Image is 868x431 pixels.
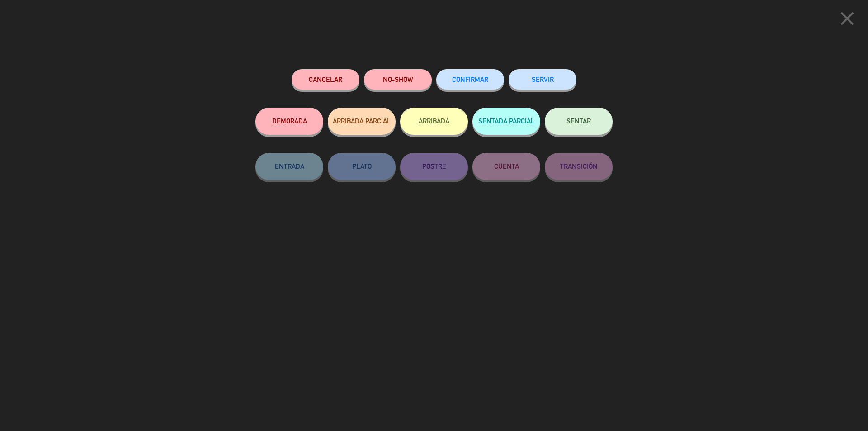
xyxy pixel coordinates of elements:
[509,69,576,90] button: SERVIR
[566,117,591,125] span: SENTAR
[833,7,861,33] button: close
[333,117,391,125] span: ARRIBADA PARCIAL
[545,108,613,135] button: SENTAR
[364,69,432,90] button: NO-SHOW
[328,108,396,135] button: ARRIBADA PARCIAL
[292,69,359,90] button: Cancelar
[328,153,396,180] button: PLATO
[255,108,323,135] button: DEMORADA
[400,153,468,180] button: POSTRE
[472,153,540,180] button: CUENTA
[545,153,613,180] button: TRANSICIÓN
[400,108,468,135] button: ARRIBADA
[472,108,540,135] button: SENTADA PARCIAL
[452,76,488,83] span: CONFIRMAR
[836,7,859,30] i: close
[255,153,323,180] button: ENTRADA
[436,69,504,90] button: CONFIRMAR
